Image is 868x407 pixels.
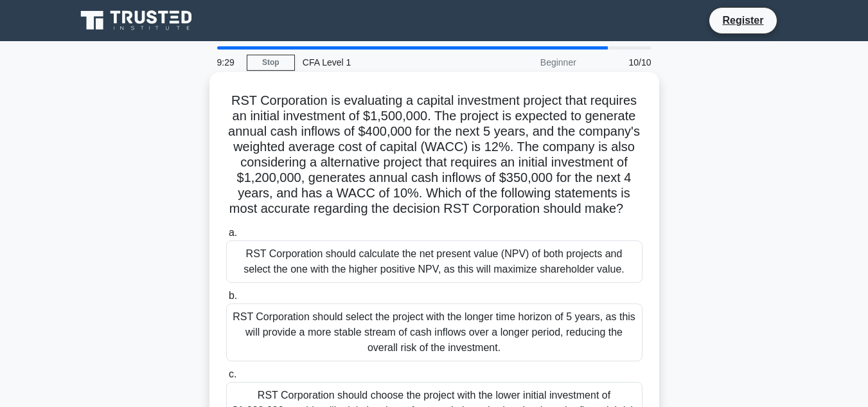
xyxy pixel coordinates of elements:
a: Register [714,12,771,28]
div: RST Corporation should select the project with the longer time horizon of 5 years, as this will p... [226,303,642,361]
h5: RST Corporation is evaluating a capital investment project that requires an initial investment of... [225,93,644,217]
div: 9:29 [209,50,247,75]
span: c. [229,368,236,379]
span: a. [229,227,237,238]
a: Stop [247,55,295,71]
div: 10/10 [584,50,659,75]
span: b. [229,290,237,301]
div: RST Corporation should calculate the net present value (NPV) of both projects and select the one ... [226,240,642,283]
div: Beginner [472,50,584,75]
div: CFA Level 1 [295,50,472,75]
